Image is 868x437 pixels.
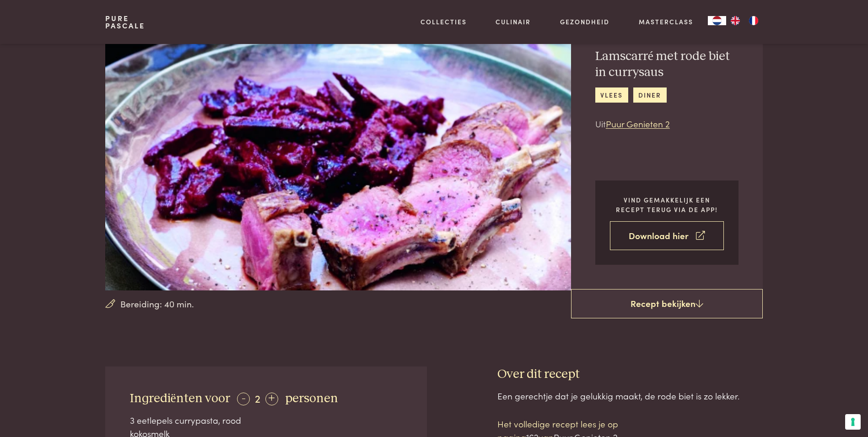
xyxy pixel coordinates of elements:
div: + [265,393,278,405]
span: Ingrediënten voor [130,392,230,405]
a: Culinair [496,17,531,27]
a: Gezondheid [560,17,609,27]
span: personen [285,392,338,405]
p: Uit [595,117,739,131]
a: Masterclass [639,17,693,27]
ul: Language list [726,16,763,25]
h2: Lamscarré met rode biet in currysaus [595,49,739,80]
aside: Language selected: Nederlands [708,16,763,25]
a: Puur Genieten 2 [606,117,670,130]
a: diner [633,87,667,103]
h3: Over dit recept [497,366,763,382]
p: Vind gemakkelijk een recept terug via de app! [610,195,724,214]
a: NL [708,16,726,25]
div: Een gerechtje dat je gelukkig maakt, de rode biet is zo lekker. [497,389,763,403]
div: - [237,393,250,405]
a: Download hier [610,221,724,250]
a: Recept bekijken [571,289,763,318]
a: vlees [595,87,628,103]
button: Uw voorkeuren voor toestemming voor trackingtechnologieën [845,414,861,430]
a: PurePascale [105,15,145,29]
span: 2 [255,390,260,405]
a: Collecties [421,17,467,27]
a: FR [744,16,763,25]
div: Language [708,16,726,25]
span: Bereiding: 40 min. [120,297,194,311]
a: EN [726,16,744,25]
div: 3 eetlepels currypasta, rood [130,414,403,427]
